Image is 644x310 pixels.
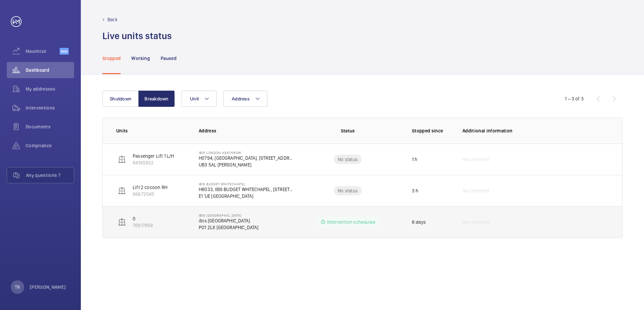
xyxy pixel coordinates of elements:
span: Interventions [26,104,74,111]
p: IBIS LONDON HEATHROW [199,151,294,155]
span: Compliance [26,142,74,149]
img: elevator.svg [118,218,126,226]
span: No comment [462,219,489,225]
p: Status [299,127,396,134]
p: Stopped since [412,127,452,134]
p: ibis [GEOGRAPHIC_DATA] [199,217,259,224]
p: UB3 5AL [PERSON_NAME] [199,161,294,168]
p: No status [338,156,358,163]
p: 0 [133,215,153,222]
button: Shutdown [102,91,139,107]
span: Beta [60,48,69,55]
p: 1 h [412,156,418,163]
button: Breakdown [138,91,175,107]
span: Unit [190,96,199,101]
span: Dashboard [26,67,74,73]
div: 1 – 3 of 3 [565,95,584,102]
p: [PERSON_NAME] [30,284,66,290]
p: 86672045 [133,191,167,197]
h1: Live units status [102,30,172,42]
p: 6 days [412,219,426,225]
button: Unit [182,91,217,107]
span: Address [232,96,250,101]
p: Working [131,55,150,62]
p: Intervention scheduled [327,219,375,225]
p: H0794, [GEOGRAPHIC_DATA], [STREET_ADDRESS], [199,155,294,161]
p: H8033, IBIS BUDGET WHITECHAPEL, [STREET_ADDRESS] [199,186,294,193]
p: 76917858 [133,222,153,229]
p: E1 1JE [GEOGRAPHIC_DATA] [199,193,294,199]
p: Units [116,127,188,134]
p: TR [15,284,20,290]
button: Address [223,91,267,107]
p: Lift 2 cocoon RH [133,184,167,191]
p: Passenger Lift 1 L/H [133,153,174,159]
img: elevator.svg [118,187,126,195]
p: IBIS BUDGET WHITECHAPEL [199,182,294,186]
p: Additional information [462,127,609,134]
span: Maximize [26,48,60,55]
p: Address [199,127,294,134]
p: PO1 2LX [GEOGRAPHIC_DATA] [199,224,259,231]
img: elevator.svg [118,155,126,163]
p: Stopped [102,55,121,62]
p: IBIS [GEOGRAPHIC_DATA] [199,213,259,217]
p: Paused [161,55,176,62]
p: 84165832 [133,159,174,166]
p: 3 h [412,187,419,194]
span: No comment [462,187,489,194]
p: Back [107,16,118,23]
span: My addresses [26,86,74,92]
span: Any questions ? [26,172,74,179]
span: No comment [462,156,489,163]
span: Documents [26,123,74,130]
p: No status [338,187,358,194]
